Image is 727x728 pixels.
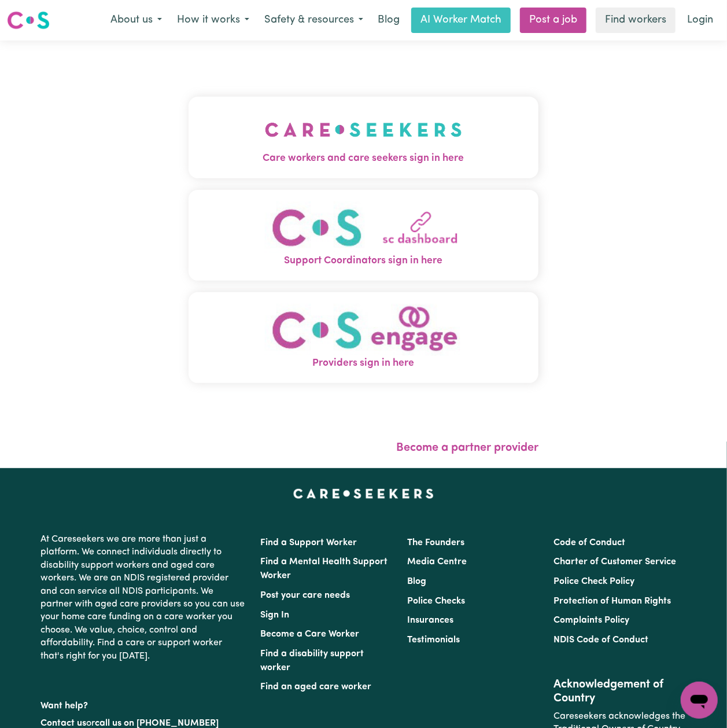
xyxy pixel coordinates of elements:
a: Contact us [41,719,87,728]
a: NDIS Code of Conduct [553,635,648,645]
button: About us [103,8,169,32]
a: Protection of Human Rights [553,597,671,606]
a: Police Checks [407,597,465,606]
a: Find a Support Worker [261,538,357,547]
a: Police Check Policy [553,577,634,586]
a: The Founders [407,538,464,547]
button: How it works [169,8,257,32]
button: Support Coordinators sign in here [189,190,538,281]
iframe: Button to launch messaging window [681,682,718,719]
a: Charter of Customer Service [553,557,676,567]
button: Care workers and care seekers sign in here [189,97,538,178]
img: Careseekers logo [7,10,50,31]
span: Providers sign in here [189,356,538,371]
a: AI Worker Match [411,8,511,33]
a: Post a job [520,8,586,33]
a: Media Centre [407,557,467,567]
a: Login [680,8,720,33]
span: Care workers and care seekers sign in here [189,151,538,166]
a: Become a Care Worker [261,630,360,639]
h2: Acknowledgement of Country [553,678,686,705]
a: Find workers [596,8,676,33]
a: Code of Conduct [553,538,625,547]
a: Careseekers logo [7,7,50,34]
a: Become a partner provider [396,442,538,454]
a: Testimonials [407,635,460,645]
a: Insurances [407,616,453,625]
a: Complaints Policy [553,616,629,625]
a: Find a disability support worker [261,649,364,672]
button: Providers sign in here [189,292,538,383]
a: Find an aged care worker [261,682,372,692]
a: Sign In [261,611,290,620]
a: Find a Mental Health Support Worker [261,557,388,580]
a: call us on [PHONE_NUMBER] [95,719,219,728]
a: Careseekers home page [293,489,434,498]
a: Blog [407,577,426,586]
span: Support Coordinators sign in here [189,253,538,269]
a: Blog [371,8,407,33]
p: At Careseekers we are more than just a platform. We connect individuals directly to disability su... [41,528,247,667]
a: Post your care needs [261,591,350,600]
button: Safety & resources [257,8,371,32]
p: Want help? [41,695,247,712]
